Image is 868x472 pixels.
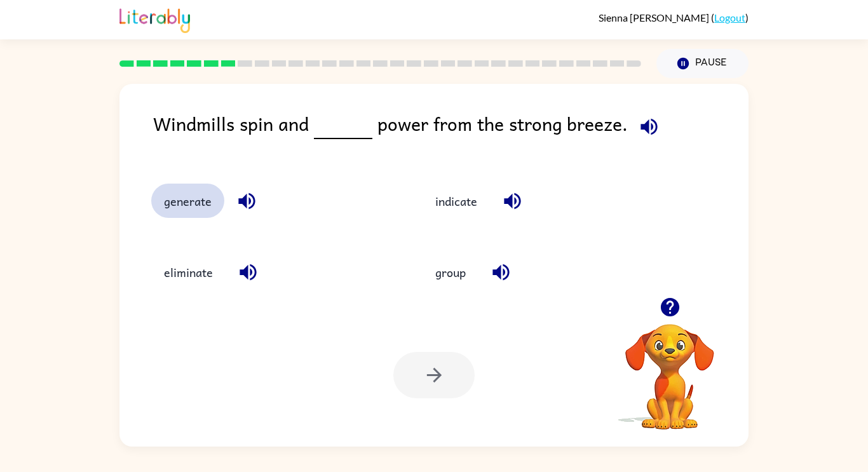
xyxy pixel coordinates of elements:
[599,11,711,24] span: Sienna [PERSON_NAME]
[153,109,749,158] div: Windmills spin and power from the strong breeze.
[119,5,190,33] img: Literably
[151,184,224,218] button: generate
[714,11,745,24] a: Logout
[656,49,749,78] button: Pause
[151,255,226,290] button: eliminate
[599,11,749,24] div: ( )
[606,304,733,431] video: Your browser must support playing .mp4 files to use Literably. Please try using another browser.
[423,184,490,218] button: indicate
[423,255,478,290] button: group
